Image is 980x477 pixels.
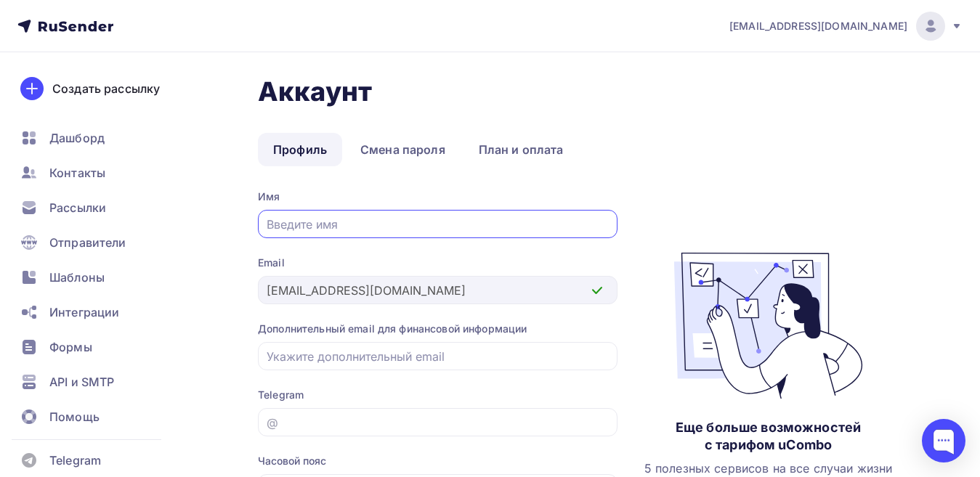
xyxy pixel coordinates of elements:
span: Контакты [49,164,105,182]
span: Дашборд [49,129,105,147]
span: Шаблоны [49,269,105,286]
span: Интеграции [49,303,119,321]
a: Профиль [258,133,342,166]
span: Помощь [49,408,100,425]
span: [EMAIL_ADDRESS][DOMAIN_NAME] [729,19,907,33]
div: Часовой пояс [258,454,326,468]
div: Дополнительный email для финансовой информации [258,322,617,336]
a: Контакты [12,158,185,187]
a: Рассылки [12,193,185,222]
span: Отправители [49,234,126,251]
a: [EMAIL_ADDRESS][DOMAIN_NAME] [729,12,963,41]
a: Отправители [12,228,185,257]
input: Укажите дополнительный email [267,348,610,365]
div: Создать рассылку [52,80,160,97]
span: Telegram [49,452,101,469]
h1: Аккаунт [258,76,919,107]
a: Смена пароля [345,133,461,166]
div: Еще больше возможностей с тарифом uCombo [676,419,861,454]
a: План и оплата [463,133,579,166]
span: Формы [49,338,92,356]
div: Имя [258,189,617,204]
span: Рассылки [49,199,106,216]
div: @ [267,414,278,431]
span: API и SMTP [49,373,114,391]
div: Telegram [258,388,617,402]
a: Формы [12,333,185,362]
input: Введите имя [267,216,610,233]
a: Шаблоны [12,263,185,292]
a: Дашборд [12,123,185,152]
div: Email [258,256,617,270]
